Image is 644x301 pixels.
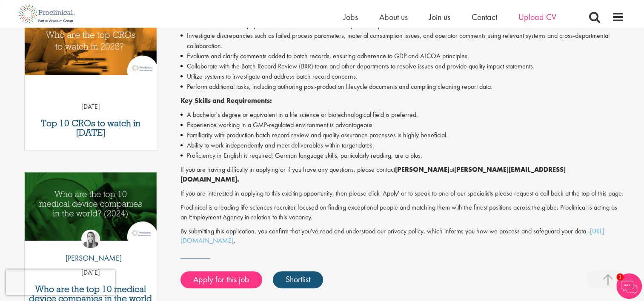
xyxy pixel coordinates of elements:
img: Top 10 Medical Device Companies 2024 [25,172,157,241]
a: Upload CV [518,11,556,23]
li: Evaluate and clarify comments added to batch records, ensuring adherence to GDP and ALCOA princip... [180,51,624,61]
a: Top 10 CROs to watch in [DATE] [29,119,153,137]
img: Top 10 CROs 2025 | Proclinical [25,6,157,75]
strong: Key Skills and Requirements: [180,96,272,105]
span: 1 [616,273,624,281]
a: [URL][DOMAIN_NAME] [180,227,604,245]
strong: [PERSON_NAME][EMAIL_ADDRESS][DOMAIN_NAME]. [180,165,566,184]
li: Perform additional tasks, including authoring post-production lifecycle documents and compiling c... [180,82,624,92]
li: Proficiency in English is required; German language skills, particularly reading, are a plus. [180,150,624,161]
p: By submitting this application, you confirm that you've read and understood our privacy policy, w... [180,227,624,246]
strong: [PERSON_NAME] [395,165,449,174]
a: Jobs [343,11,358,23]
a: Hannah Burke [PERSON_NAME] [59,230,122,268]
a: Shortlist [273,271,323,288]
li: Investigate discrepancies such as failed process parameters, material consumption issues, and ope... [180,31,624,51]
li: Collaborate with the Batch Record Review (BRR) team and other departments to resolve issues and p... [180,61,624,71]
img: Hannah Burke [81,230,100,248]
p: [DATE] [25,102,157,112]
li: Familiarity with production batch record review and quality assurance processes is highly benefic... [180,130,624,140]
iframe: reCAPTCHA [6,270,115,295]
a: About us [379,11,408,23]
li: Experience working in a GMP-regulated environment is advantageous. [180,120,624,130]
li: Ability to work independently and meet deliverables within target dates. [180,140,624,150]
p: If you are having difficulty in applying or if you have any questions, please contact at [180,165,624,185]
a: Link to a post [25,172,157,247]
a: Apply for this job [180,271,262,288]
img: Chatbot [616,273,642,299]
p: [DATE] [25,268,157,278]
li: Utilize systems to investigate and address batch record concerns. [180,71,624,82]
a: Link to a post [25,6,157,82]
li: A bachelor's degree or equivalent in a life science or biotechnological field is preferred. [180,110,624,120]
p: If you are interested in applying to this exciting opportunity, then please click 'Apply' or to s... [180,189,624,199]
a: Join us [429,11,450,23]
a: Contact [472,11,497,23]
p: Proclinical is a leading life sciences recruiter focused on finding exceptional people and matchi... [180,203,624,222]
p: [PERSON_NAME] [59,253,122,264]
